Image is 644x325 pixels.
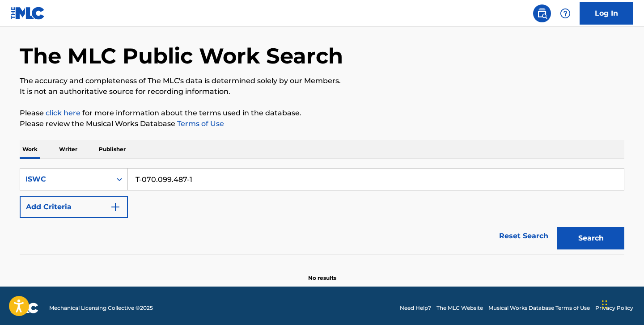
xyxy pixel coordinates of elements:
[175,119,224,128] a: Terms of Use
[533,4,551,22] a: Public Search
[11,7,45,20] img: MLC Logo
[20,76,624,86] p: The accuracy and completeness of The MLC's data is determined solely by our Members.
[20,118,624,129] p: Please review the Musical Works Database
[20,86,624,97] p: It is not an authoritative source for recording information.
[599,282,644,325] iframe: Chat Widget
[556,4,574,22] div: Help
[25,174,106,185] div: ISWC
[595,304,633,312] a: Privacy Policy
[56,140,80,159] p: Writer
[49,304,153,312] span: Mechanical Licensing Collective © 2025
[602,291,607,318] div: Drag
[96,140,128,159] p: Publisher
[488,304,590,312] a: Musical Works Database Terms of Use
[20,42,343,69] h1: The MLC Public Work Search
[580,2,633,25] a: Log In
[46,109,80,117] a: click here
[436,304,483,312] a: The MLC Website
[537,8,547,19] img: search
[20,196,128,218] button: Add Criteria
[400,304,431,312] a: Need Help?
[560,8,571,19] img: help
[495,226,553,246] a: Reset Search
[557,227,624,249] button: Search
[20,108,624,118] p: Please for more information about the terms used in the database.
[20,168,624,254] form: Search Form
[308,263,336,282] p: No results
[110,202,121,212] img: 9d2ae6d4665cec9f34b9.svg
[20,140,40,159] p: Work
